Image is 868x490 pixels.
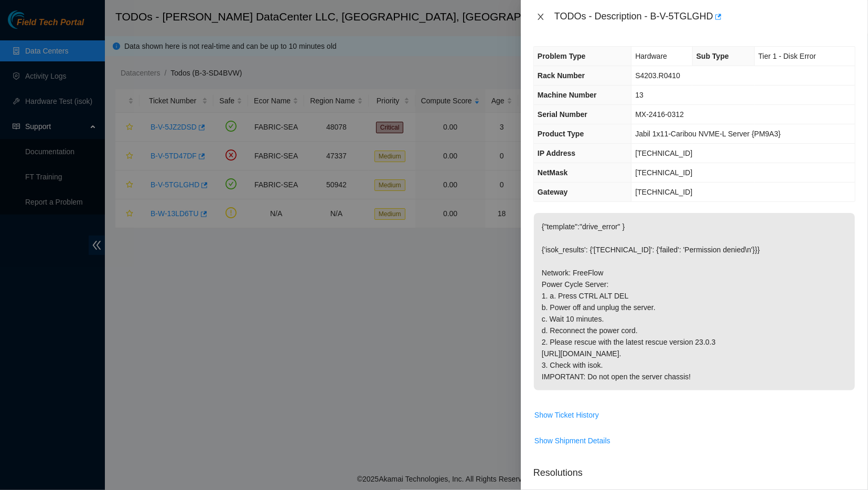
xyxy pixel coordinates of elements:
span: Machine Number [538,91,597,99]
span: close [537,13,545,21]
span: Product Type [538,130,584,138]
span: 13 [635,91,644,99]
span: Sub Type [696,52,729,60]
span: [TECHNICAL_ID] [635,149,692,157]
span: IP Address [538,149,575,157]
span: Tier 1 - Disk Error [758,52,816,60]
span: MX-2416-0312 [635,110,684,119]
div: TODOs - Description - B-V-5TGLGHD [554,8,855,25]
span: NetMask [538,168,568,177]
button: Show Ticket History [534,407,599,423]
span: Show Ticket History [534,409,599,421]
button: Close [533,12,548,22]
span: Serial Number [538,110,587,119]
span: [TECHNICAL_ID] [635,188,692,196]
button: Show Shipment Details [534,432,611,449]
span: Jabil 1x11-Caribou NVME-L Server {PM9A3} [635,130,780,138]
span: [TECHNICAL_ID] [635,168,692,177]
span: Problem Type [538,52,586,60]
span: Show Shipment Details [534,435,610,446]
p: {"template":"drive_error" } {'isok_results': {'[TECHNICAL_ID]': {'failed': 'Permission denied\n'}... [534,213,855,390]
span: Hardware [635,52,667,60]
p: Resolutions [533,457,855,480]
span: Gateway [538,188,568,196]
span: S4203.R0410 [635,71,680,80]
span: Rack Number [538,71,585,80]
